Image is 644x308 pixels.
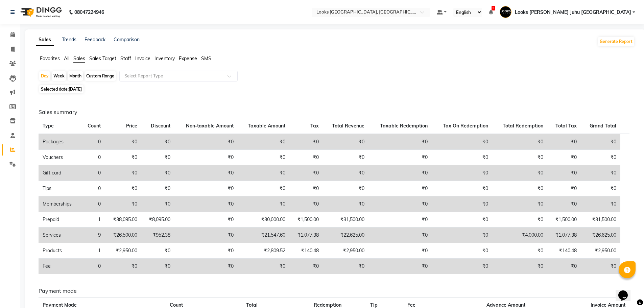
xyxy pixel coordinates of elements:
span: Redemption [314,302,341,308]
td: ₹0 [432,196,492,212]
td: ₹2,950.00 [323,243,369,259]
td: ₹0 [492,150,547,165]
td: ₹0 [174,181,238,196]
td: 0 [81,181,105,196]
td: 1 [81,212,105,228]
td: ₹0 [238,150,289,165]
span: Tax On Redemption [443,123,488,129]
a: Feedback [85,37,105,43]
td: ₹1,500.00 [289,212,323,228]
td: ₹0 [105,181,141,196]
td: Gift card [39,165,81,181]
td: Services [39,228,81,243]
img: Looks JW Marriott Juhu Mumbai [500,6,511,18]
a: 5 [489,9,493,15]
td: ₹140.48 [547,243,581,259]
td: ₹2,809.52 [238,243,289,259]
td: Memberships [39,196,81,212]
td: ₹0 [323,134,369,150]
td: ₹0 [238,259,289,274]
span: Total [246,302,258,308]
td: ₹0 [432,150,492,165]
td: ₹26,625.00 [581,228,620,243]
td: ₹0 [174,259,238,274]
span: Price [126,123,137,129]
td: ₹1,077.38 [289,228,323,243]
td: ₹0 [432,181,492,196]
td: ₹0 [432,228,492,243]
span: Total Tax [555,123,577,129]
span: Favorites [40,55,60,62]
td: ₹0 [368,134,432,150]
td: ₹26,500.00 [105,228,141,243]
td: ₹0 [547,196,581,212]
span: Taxable Redemption [380,123,428,129]
span: Tip [370,302,378,308]
td: ₹0 [289,196,323,212]
td: ₹0 [368,150,432,165]
td: ₹0 [141,134,175,150]
span: Invoice [135,55,150,62]
td: ₹0 [581,134,620,150]
td: ₹0 [368,165,432,181]
td: ₹0 [105,165,141,181]
td: ₹0 [547,134,581,150]
button: Generate Report [598,37,634,46]
td: ₹0 [238,134,289,150]
td: ₹0 [432,212,492,228]
td: ₹0 [492,181,547,196]
span: Total Revenue [332,123,364,129]
span: Discount [151,123,170,129]
td: ₹0 [289,165,323,181]
td: ₹0 [492,243,547,259]
td: ₹0 [368,228,432,243]
img: logo [17,3,64,22]
td: ₹0 [174,228,238,243]
td: ₹22,625.00 [323,228,369,243]
td: ₹8,095.00 [141,212,175,228]
td: ₹0 [289,134,323,150]
td: 0 [81,134,105,150]
td: Products [39,243,81,259]
td: ₹0 [238,181,289,196]
td: ₹31,500.00 [581,212,620,228]
td: ₹1,077.38 [547,228,581,243]
span: Sales [73,55,85,62]
span: Taxable Amount [248,123,285,129]
td: ₹0 [289,181,323,196]
td: ₹2,950.00 [105,243,141,259]
td: ₹0 [323,196,369,212]
td: ₹0 [432,165,492,181]
td: ₹0 [492,212,547,228]
td: ₹0 [141,150,175,165]
span: Inventory [154,55,175,62]
td: ₹0 [141,259,175,274]
td: ₹0 [141,243,175,259]
td: Prepaid [39,212,81,228]
td: Packages [39,134,81,150]
td: ₹0 [368,181,432,196]
td: ₹1,500.00 [547,212,581,228]
td: ₹0 [368,196,432,212]
span: Total Redemption [503,123,543,129]
td: ₹0 [105,196,141,212]
span: Selected date: [39,85,84,93]
td: ₹0 [368,212,432,228]
td: ₹31,500.00 [323,212,369,228]
td: ₹0 [368,243,432,259]
td: ₹0 [492,165,547,181]
td: ₹0 [141,181,175,196]
td: 1 [81,243,105,259]
span: 5 [492,6,495,10]
td: ₹0 [174,134,238,150]
td: ₹38,095.00 [105,212,141,228]
td: ₹0 [492,196,547,212]
td: ₹0 [581,259,620,274]
td: ₹0 [105,134,141,150]
td: ₹0 [323,259,369,274]
td: Fee [39,259,81,274]
td: ₹0 [289,259,323,274]
span: Looks [PERSON_NAME] Juhu [GEOGRAPHIC_DATA] [515,9,631,16]
td: ₹0 [581,165,620,181]
td: 0 [81,259,105,274]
